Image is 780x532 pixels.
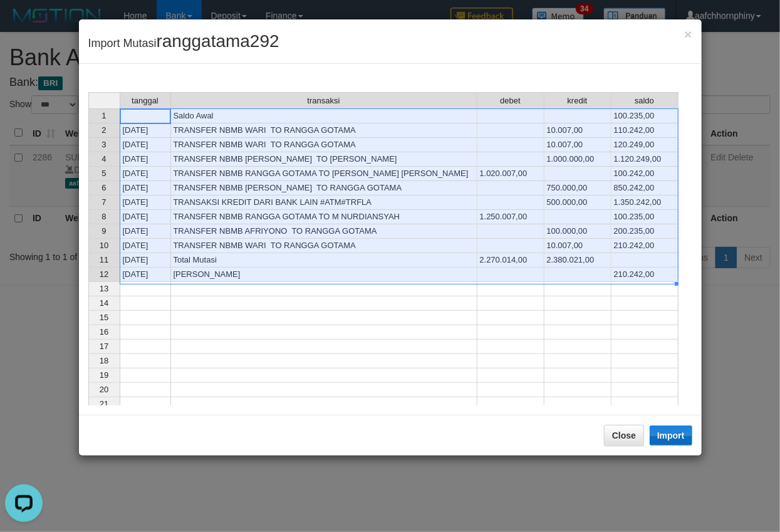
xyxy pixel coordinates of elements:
[120,253,171,268] td: [DATE]
[88,37,279,50] span: Import Mutasi
[101,197,106,207] span: 7
[101,183,106,192] span: 6
[171,224,477,239] td: TRANSFER NBMB AFRIYONO TO RANGGA GOTAMA
[611,181,679,196] td: 850.242,00
[544,239,611,253] td: 10.007,00
[611,138,679,152] td: 120.249,00
[477,167,544,181] td: 1.020.007,00
[544,123,611,138] td: 10.007,00
[684,27,692,41] span: ×
[101,111,106,120] span: 1
[500,96,521,105] span: debet
[100,284,108,293] span: 13
[611,196,679,210] td: 1.350.242,00
[171,196,477,210] td: TRANSAKSI KREDIT DARI BANK LAIN #ATM#TRFLA
[88,92,120,108] th: Select whole grid
[568,96,588,105] span: kredit
[100,313,108,322] span: 15
[132,96,159,105] span: tanggal
[544,224,611,239] td: 100.000,00
[307,96,340,105] span: transaksi
[120,138,171,152] td: [DATE]
[100,298,108,308] span: 14
[101,212,106,221] span: 8
[5,5,43,43] button: Open LiveChat chat widget
[100,255,108,264] span: 11
[611,239,679,253] td: 210.242,00
[171,152,477,167] td: TRANSFER NBMB [PERSON_NAME] TO [PERSON_NAME]
[101,154,106,164] span: 4
[171,108,477,123] td: Saldo Awal
[120,210,171,224] td: [DATE]
[171,210,477,224] td: TRANSFER NBMB RANGGA GOTAMA TO M NURDIANSYAH
[171,138,477,152] td: TRANSFER NBMB WARI TO RANGGA GOTAMA
[100,342,108,351] span: 17
[684,28,692,41] button: Close
[101,125,106,135] span: 2
[120,181,171,196] td: [DATE]
[611,210,679,224] td: 100.235,00
[611,224,679,239] td: 200.235,00
[611,152,679,167] td: 1.120.249,00
[120,152,171,167] td: [DATE]
[650,425,692,446] button: Import
[100,269,108,279] span: 12
[544,138,611,152] td: 10.007,00
[604,425,644,446] button: Close
[171,123,477,138] td: TRANSFER NBMB WARI TO RANGGA GOTAMA
[544,152,611,167] td: 1.000.000,00
[101,169,106,178] span: 5
[100,385,108,394] span: 20
[477,210,544,224] td: 1.250.007,00
[477,253,544,268] td: 2.270.014,00
[120,196,171,210] td: [DATE]
[171,239,477,253] td: TRANSFER NBMB WARI TO RANGGA GOTAMA
[120,123,171,138] td: [DATE]
[101,226,106,236] span: 9
[120,167,171,181] td: [DATE]
[635,96,654,105] span: saldo
[171,253,477,268] td: Total Mutasi
[120,268,171,282] td: [DATE]
[100,370,108,380] span: 19
[171,181,477,196] td: TRANSFER NBMB [PERSON_NAME] TO RANGGA GOTAMA
[100,356,108,365] span: 18
[120,239,171,253] td: [DATE]
[611,108,679,123] td: 100.235,00
[100,399,108,409] span: 21
[544,181,611,196] td: 750.000,00
[171,167,477,181] td: TRANSFER NBMB RANGGA GOTAMA TO [PERSON_NAME] [PERSON_NAME]
[611,167,679,181] td: 100.242,00
[100,327,108,336] span: 16
[120,224,171,239] td: [DATE]
[611,268,679,282] td: 210.242,00
[544,196,611,210] td: 500.000,00
[101,140,106,149] span: 3
[544,253,611,268] td: 2.380.021,00
[157,31,279,51] span: ranggatama292
[611,123,679,138] td: 110.242,00
[100,241,108,250] span: 10
[171,268,477,282] td: [PERSON_NAME]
